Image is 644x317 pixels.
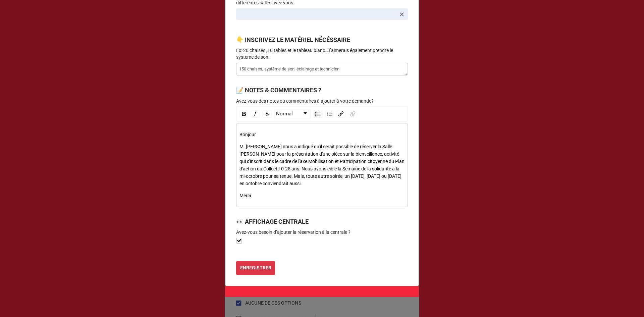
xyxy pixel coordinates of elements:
[313,111,323,117] div: Unordered
[238,109,273,119] div: rdw-inline-control
[236,217,309,226] label: 👀 AFFICHAGE CENTRALE
[236,86,321,95] label: 📝 NOTES & COMMENTAIRES ?
[236,229,408,235] p: Avez-vous besoin d’ajouter la réservation à la centrale ?
[239,131,405,199] div: rdw-editor
[336,111,345,117] div: Link
[348,111,357,117] div: Unlink
[335,109,359,119] div: rdw-link-control
[239,193,251,198] span: Merci
[274,109,311,119] a: Block Type
[312,109,335,119] div: rdw-list-control
[239,111,248,117] div: Bold
[239,132,256,137] span: Bonjour
[236,261,275,275] button: ENREGISTRER
[236,107,408,207] div: rdw-wrapper
[276,110,293,118] span: Normal
[274,109,311,119] div: rdw-dropdown
[236,107,408,121] div: rdw-toolbar
[273,109,312,119] div: rdw-block-control
[240,264,271,271] b: ENREGISTRER
[236,98,408,104] p: Avez-vous des notes ou commentaires à ajouter à votre demande?
[251,111,260,117] div: Italic
[239,144,406,186] span: M. [PERSON_NAME] nous a indiqué qu'il serait possible de réserver la Salle [PERSON_NAME] pour la ...
[236,35,350,45] label: 👇 INSCRIVEZ LE MATÉRIEL NÉCÉSSAIRE
[236,63,408,75] textarea: 150 chaises, système de son, éclairage et technicien
[263,111,272,117] div: Strikethrough
[236,47,408,60] p: Ex: 20 chaises ,10 tables et le tableau blanc. J’aimerais également prendre le systeme de son.
[325,111,334,117] div: Ordered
